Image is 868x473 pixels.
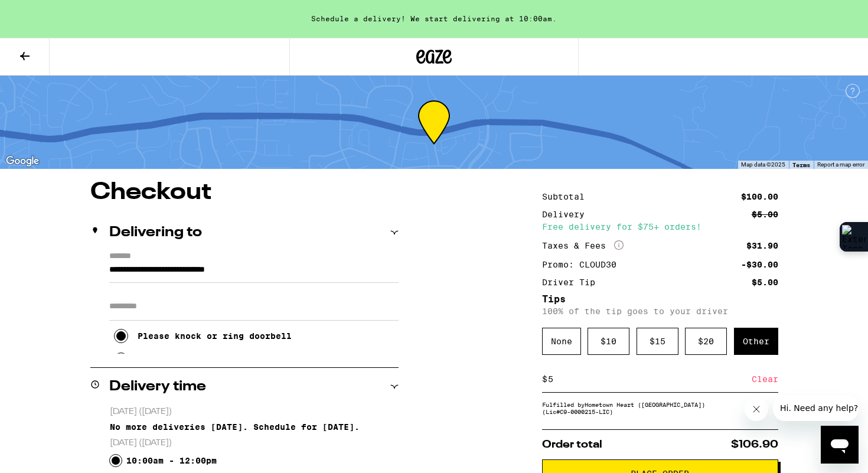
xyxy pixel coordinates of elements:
[542,295,778,304] h5: Tips
[542,210,593,218] div: Delivery
[741,161,785,168] span: Map data ©2025
[126,456,217,465] label: 10:00am - 12:00pm
[542,366,547,392] div: $
[542,439,602,450] span: Order total
[817,161,864,168] a: Report a map error
[752,278,778,286] div: $5.00
[542,223,778,231] div: Free delivery for $75+ orders!
[109,380,206,394] h2: Delivery time
[773,395,859,421] iframe: Message from company
[542,260,625,269] div: Promo: CLOUD30
[547,374,752,384] input: 0
[752,366,778,392] div: Clear
[741,260,778,269] div: -$30.00
[542,328,581,355] div: None
[792,161,810,168] a: Terms
[734,328,778,355] div: Other
[745,397,768,421] iframe: Close message
[731,439,778,450] span: $106.90
[741,193,778,201] div: $100.00
[114,324,292,348] button: Please knock or ring doorbell
[746,242,778,250] div: $31.90
[542,306,778,316] p: 100% of the tip goes to your driver
[542,401,778,415] div: Fulfilled by Hometown Heart ([GEOGRAPHIC_DATA]) (Lic# C9-0000215-LIC )
[685,328,727,355] div: $ 20
[842,225,866,249] img: Extension Icon
[542,193,593,201] div: Subtotal
[588,328,629,355] div: $ 10
[110,406,399,417] p: [DATE] ([DATE])
[821,426,859,464] iframe: Button to launch messaging window
[3,154,42,169] a: Open this area in Google Maps (opens a new window)
[90,181,399,204] h1: Checkout
[542,240,624,251] div: Taxes & Fees
[138,331,292,341] div: Please knock or ring doorbell
[752,210,778,218] div: $5.00
[542,278,603,286] div: Driver Tip
[109,226,202,240] h2: Delivering to
[110,438,399,449] p: [DATE] ([DATE])
[110,422,399,432] div: No more deliveries [DATE]. Schedule for [DATE].
[3,154,42,169] img: Google
[637,328,678,355] div: $ 15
